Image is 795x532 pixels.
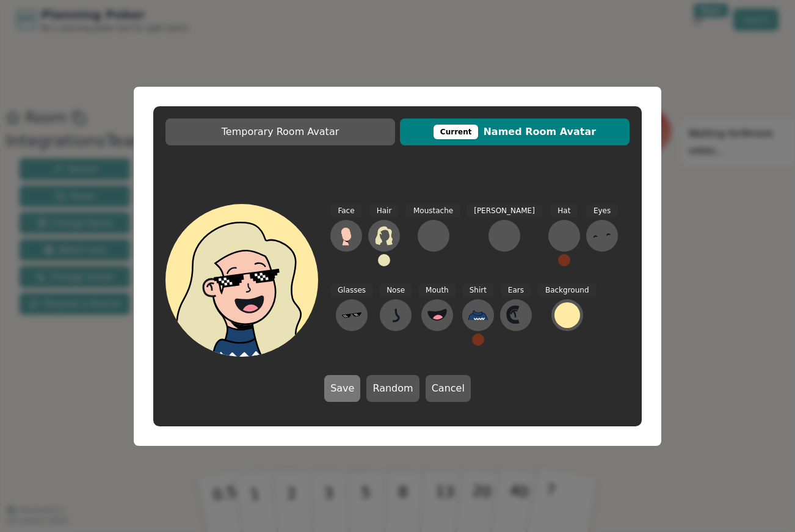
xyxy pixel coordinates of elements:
[501,283,531,297] span: Ears
[400,118,630,145] button: CurrentNamed Room Avatar
[462,283,494,297] span: Shirt
[406,125,623,139] span: Named Room Avatar
[426,375,471,402] button: Cancel
[369,204,399,218] span: Hair
[379,283,412,297] span: Nose
[418,283,456,297] span: Mouth
[466,204,542,218] span: [PERSON_NAME]
[324,375,360,402] button: Save
[330,283,373,297] span: Glasses
[550,204,578,218] span: Hat
[330,204,361,218] span: Face
[586,204,618,218] span: Eyes
[538,283,597,297] span: Background
[165,118,395,145] button: Temporary Room Avatar
[434,125,479,139] div: This avatar will be displayed in dedicated rooms
[406,204,460,218] span: Moustache
[366,375,419,402] button: Random
[172,125,389,139] span: Temporary Room Avatar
